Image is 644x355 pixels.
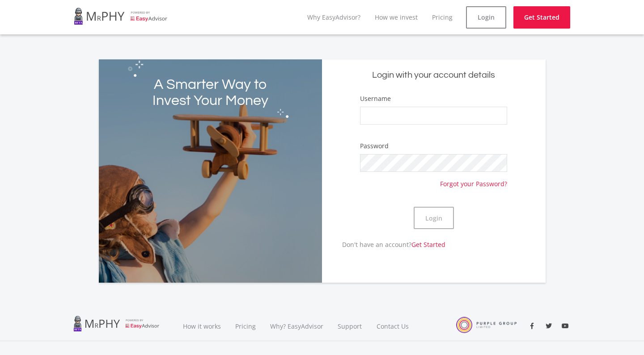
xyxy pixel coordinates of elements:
a: Why EasyAdvisor? [307,13,360,21]
h5: Login with your account details [329,69,539,81]
a: Pricing [432,13,453,21]
a: Pricing [228,311,263,341]
a: How we invest [375,13,418,21]
a: Get Started [411,240,445,249]
a: Contact Us [369,311,417,341]
a: Login [466,6,506,29]
a: Get Started [513,6,570,29]
a: How it works [176,311,228,341]
a: Support [330,311,369,341]
p: Don't have an account? [322,240,445,249]
h2: A Smarter Way to Invest Your Money [143,77,277,109]
a: Forgot your Password? [440,172,507,188]
a: Why? EasyAdvisor [263,311,330,341]
label: Username [360,94,391,103]
label: Password [360,142,389,150]
button: Login [414,207,454,229]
